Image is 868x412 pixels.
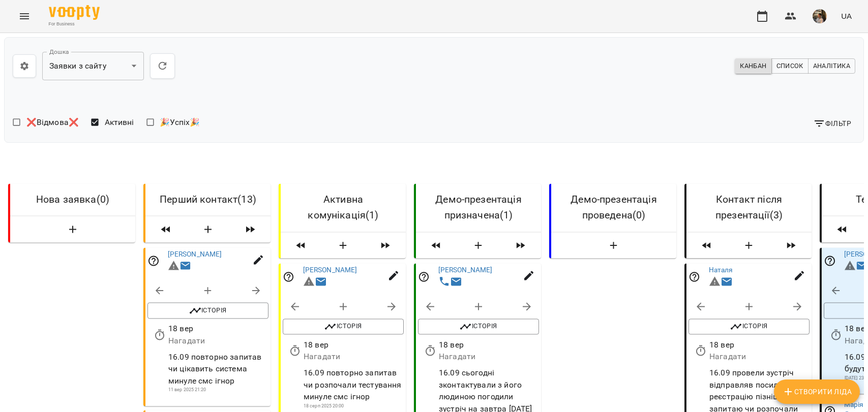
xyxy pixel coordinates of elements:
[49,21,100,27] span: For Business
[439,339,539,351] p: 18 вер
[776,60,803,72] span: Список
[694,321,804,333] span: Історія
[709,266,733,274] a: Наталя
[813,9,827,23] img: 667c661dbb1374cb219499a1f67010c8.jpg
[186,220,230,239] button: Створити Ліда
[735,58,771,74] button: Канбан
[14,220,131,239] button: Створити Ліда
[709,339,810,351] p: 18 вер
[826,220,858,239] span: Пересунути лідів з колонки
[727,236,771,255] button: Створити Ліда
[168,250,222,258] a: [PERSON_NAME]
[689,271,701,283] svg: Відповідальний співробітник не заданий
[504,236,537,255] span: Пересунути лідів з колонки
[12,4,37,28] button: Menu
[418,319,539,335] button: Історія
[423,321,534,333] span: Історія
[844,401,864,409] a: Марія
[709,275,721,288] svg: Невірний формат телефону 939681358
[304,351,404,363] p: Нагадати
[695,192,803,224] h6: Контакт після презентації ( 3 )
[153,305,263,317] span: Історія
[168,323,268,335] p: 18 вер
[154,192,262,207] h6: Перший контакт ( 13 )
[837,7,856,25] button: UA
[283,271,295,283] svg: Відповідальний співробітник не заданий
[555,236,672,255] button: Створити Ліда
[369,236,402,255] span: Пересунути лідів з колонки
[813,117,851,130] span: Фільтр
[283,319,404,335] button: Історія
[775,236,807,255] span: Пересунути лідів з колонки
[691,236,723,255] span: Пересунути лідів з колонки
[740,60,766,72] span: Канбан
[288,321,399,333] span: Історія
[149,220,182,239] span: Пересунути лідів з колонки
[168,260,180,272] svg: Невірний формат телефону 0973383431
[160,116,200,129] span: 🎉Успіх🎉
[49,5,100,20] img: Voopty Logo
[304,339,404,351] p: 18 вер
[147,255,160,267] svg: Відповідальний співробітник не заданий
[168,387,268,394] p: 11 вер 2025 21:20
[559,192,668,224] h6: Демо-презентація проведена ( 0 )
[782,386,852,398] span: Створити Ліда
[771,58,809,74] button: Список
[824,255,836,267] svg: Відповідальний співробітник не заданий
[304,403,404,410] p: 18 серп 2025 20:00
[774,379,860,404] button: Створити Ліда
[304,367,404,403] p: 16.09 повторно запитав чи розпочали тестування минуле смс ігнор
[418,271,430,283] svg: Відповідальний співробітник не заданий
[105,116,134,129] span: Активні
[303,266,357,274] a: [PERSON_NAME]
[841,11,852,21] span: UA
[709,351,810,363] p: Нагадати
[234,220,266,239] span: Пересунути лідів з колонки
[303,275,315,288] svg: Невірний формат телефону 0509681035
[289,192,398,224] h6: Активна комунікація ( 1 )
[809,114,855,133] button: Фільтр
[424,192,533,224] h6: Демо-презентація призначена ( 1 )
[18,192,127,207] h6: Нова заявка ( 0 )
[813,60,850,72] span: Аналітика
[147,303,268,319] button: Історія
[168,351,268,387] p: 16.09 повторно запитав чи цікавить система минуле смс ігнор
[321,236,365,255] button: Створити Ліда
[438,266,493,274] a: [PERSON_NAME]
[808,58,855,74] button: Аналітика
[26,116,79,129] span: ❌Відмова❌
[42,52,144,80] div: Заявки з сайту
[439,351,539,363] p: Нагадати
[689,319,810,335] button: Історія
[168,335,268,347] p: Нагадати
[844,260,856,272] svg: Невірний формат телефону 0932686858
[285,236,317,255] span: Пересунути лідів з колонки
